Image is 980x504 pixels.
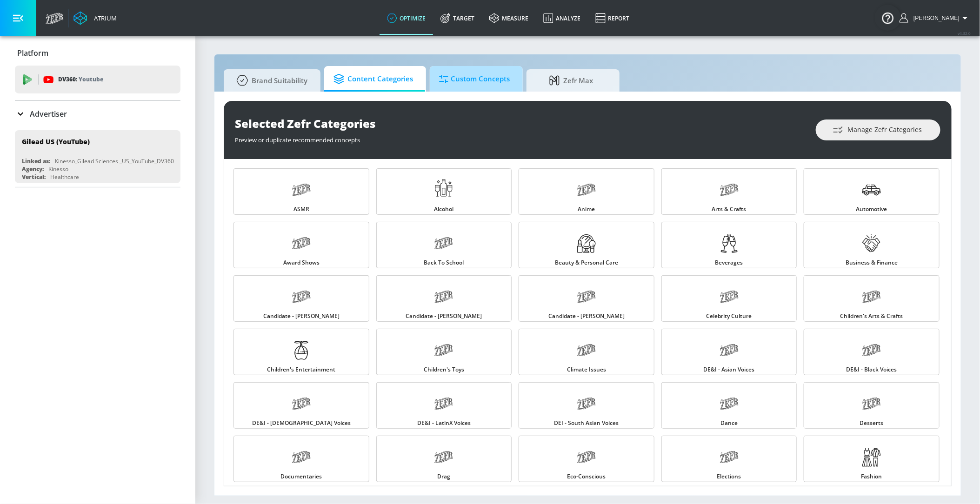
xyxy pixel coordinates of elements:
[847,367,897,372] span: DE&I - Black Voices
[519,436,654,482] a: Eco-Conscious
[860,420,884,426] span: Desserts
[376,436,512,482] a: Drag
[707,313,752,319] span: Celebrity Culture
[15,40,180,66] div: Platform
[380,1,433,35] a: optimize
[15,130,180,183] div: Gilead US (YouTube)Linked as:Kinesso_Gilead Sciences _US_YouTube_DV360Agency:KinessoVertical:Heal...
[536,1,588,35] a: Analyze
[661,436,797,482] a: Elections
[482,1,536,35] a: measure
[519,222,654,268] a: Beauty & Personal Care
[554,420,619,426] span: DEI - South Asian Voices
[48,165,68,173] div: Kinesso
[439,68,510,90] span: Custom Concepts
[280,474,322,479] span: Documentaries
[804,382,940,429] a: Desserts
[804,168,940,215] a: Automotive
[958,31,971,36] span: v 4.32.0
[90,14,117,22] div: Atrium
[30,109,67,119] p: Advertiser
[717,474,741,479] span: Elections
[22,157,50,165] div: Linked as:
[567,367,606,372] span: Climate Issues
[910,15,960,21] span: login as: veronica.hernandez@zefr.com
[661,275,797,322] a: Celebrity Culture
[376,382,512,429] a: DE&I - LatinX Voices
[252,420,351,426] span: DE&I - [DEMOGRAPHIC_DATA] Voices
[417,420,471,426] span: DE&I - LatinX Voices
[804,329,940,375] a: DE&I - Black Voices
[233,329,369,375] a: Children's Entertainment
[661,168,797,215] a: Arts & Crafts
[519,275,654,322] a: Candidate - [PERSON_NAME]
[283,260,320,265] span: Award Shows
[233,222,369,268] a: Award Shows
[267,367,335,372] span: Children's Entertainment
[293,206,309,212] span: ASMR
[233,69,307,92] span: Brand Suitability
[704,367,755,372] span: DE&I - Asian Voices
[17,48,48,58] p: Platform
[376,329,512,375] a: Children's Toys
[661,329,797,375] a: DE&I - Asian Voices
[233,436,369,482] a: Documentaries
[73,11,117,25] a: Atrium
[22,137,90,146] div: Gilead US (YouTube)
[424,367,464,372] span: Children's Toys
[333,68,413,90] span: Content Categories
[578,206,595,212] span: Anime
[804,436,940,482] a: Fashion
[840,313,903,319] span: Children's Arts & Crafts
[58,74,103,85] p: DV360:
[519,382,654,429] a: DEI - South Asian Voices
[424,260,464,265] span: Back to School
[875,5,901,31] button: Open Resource Center
[720,420,738,426] span: Dance
[15,101,180,127] div: Advertiser
[376,222,512,268] a: Back to School
[661,382,797,429] a: Dance
[567,474,606,479] span: Eco-Conscious
[548,313,625,319] span: Candidate - [PERSON_NAME]
[22,165,44,173] div: Agency:
[406,313,482,319] span: Candidate - [PERSON_NAME]
[846,260,898,265] span: Business & Finance
[661,222,797,268] a: Beverages
[519,168,654,215] a: Anime
[263,313,340,319] span: Candidate - [PERSON_NAME]
[715,260,743,265] span: Beverages
[834,124,922,136] span: Manage Zefr Categories
[900,13,971,24] button: [PERSON_NAME]
[816,119,940,140] button: Manage Zefr Categories
[434,206,453,212] span: Alcohol
[22,173,46,181] div: Vertical:
[233,275,369,322] a: Candidate - [PERSON_NAME]
[233,382,369,429] a: DE&I - [DEMOGRAPHIC_DATA] Voices
[55,157,174,165] div: Kinesso_Gilead Sciences _US_YouTube_DV360
[50,173,79,181] div: Healthcare
[588,1,637,35] a: Report
[804,275,940,322] a: Children's Arts & Crafts
[233,168,369,215] a: ASMR
[536,69,607,92] span: Zefr Max
[555,260,618,265] span: Beauty & Personal Care
[856,206,887,212] span: Automotive
[235,116,807,131] div: Selected Zefr Categories
[376,168,512,215] a: Alcohol
[519,329,654,375] a: Climate Issues
[861,474,882,479] span: Fashion
[79,74,103,84] p: Youtube
[235,131,807,144] div: Preview or duplicate recommended concepts
[437,474,450,479] span: Drag
[712,206,747,212] span: Arts & Crafts
[433,1,482,35] a: Target
[15,66,180,93] div: DV360: Youtube
[376,275,512,322] a: Candidate - [PERSON_NAME]
[804,222,940,268] a: Business & Finance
